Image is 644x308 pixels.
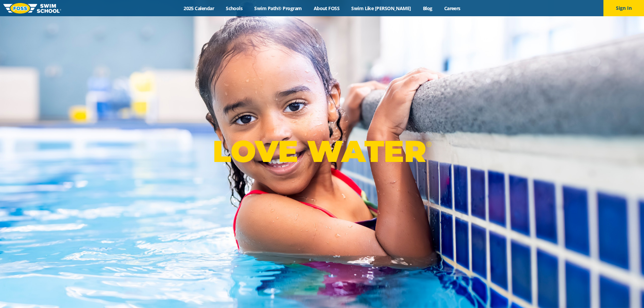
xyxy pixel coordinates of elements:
a: Swim Path® Program [248,5,308,11]
sup: ® [426,140,431,148]
p: LOVE WATER [213,133,431,169]
a: Blog [417,5,438,11]
a: 2025 Calendar [178,5,220,11]
a: Swim Like [PERSON_NAME] [345,5,417,11]
a: Schools [220,5,248,11]
img: FOSS Swim School Logo [3,3,61,14]
a: Careers [438,5,466,11]
a: About FOSS [308,5,345,11]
